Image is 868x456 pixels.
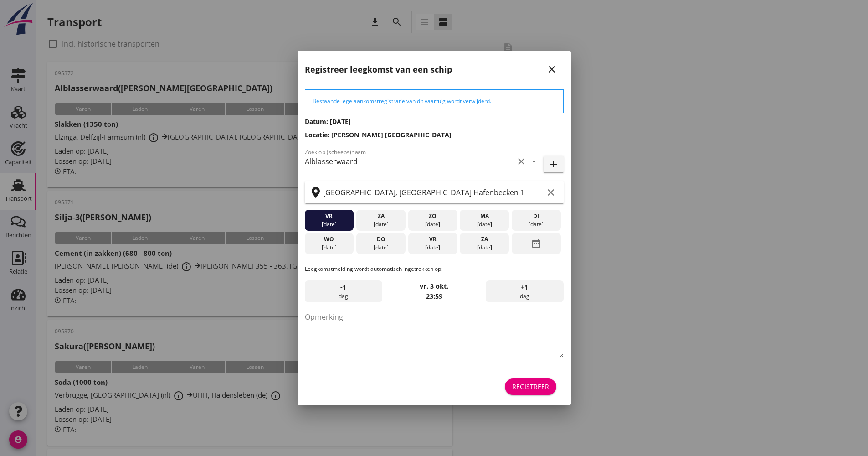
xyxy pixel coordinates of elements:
div: vr [307,212,351,220]
h2: Registreer leegkomst van een schip [305,63,452,76]
div: [DATE] [359,244,403,252]
div: zo [410,212,455,220]
h3: Datum: [DATE] [305,117,564,126]
h3: Locatie: [PERSON_NAME] [GEOGRAPHIC_DATA] [305,130,564,140]
i: clear [545,187,556,198]
strong: vr. 3 okt. [420,282,448,290]
span: -1 [340,282,346,292]
div: [DATE] [462,220,507,228]
div: ma [462,212,507,220]
div: [DATE] [410,220,455,228]
div: [DATE] [410,244,455,252]
div: Registreer [512,382,549,391]
div: za [359,212,403,220]
div: za [462,235,507,244]
i: arrow_drop_down [529,156,539,167]
span: +1 [521,282,528,292]
div: dag [486,280,563,302]
div: wo [307,235,351,244]
div: [DATE] [307,244,351,252]
div: [DATE] [307,220,351,228]
div: [DATE] [462,244,507,252]
div: do [359,235,403,244]
i: add [548,159,559,170]
div: di [514,212,559,220]
div: Bestaande lege aankomstregistratie van dit vaartuig wordt verwijderd. [313,97,556,105]
i: date_range [531,235,542,252]
p: Leegkomstmelding wordt automatisch ingetrokken op: [305,265,564,273]
i: close [546,64,557,75]
div: dag [305,280,382,302]
input: Zoek op terminal of plaats [323,185,544,200]
div: [DATE] [514,220,559,228]
i: clear [516,156,527,167]
strong: 23:59 [426,292,442,301]
textarea: Opmerking [305,310,564,358]
div: vr [410,235,455,244]
div: [DATE] [359,220,403,228]
button: Registreer [505,378,556,395]
input: Zoek op (scheeps)naam [305,154,514,169]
